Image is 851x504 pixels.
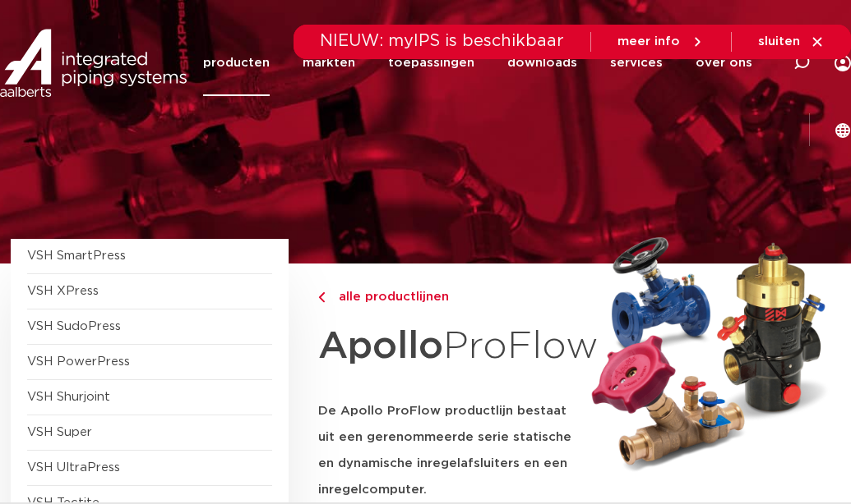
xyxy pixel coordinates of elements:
[835,30,851,96] div: my IPS
[27,391,110,403] a: VSH Shurjoint
[758,34,825,49] a: sluiten
[27,355,130,368] a: VSH PowerPress
[758,35,800,48] span: sluiten
[318,398,575,503] h5: De Apollo ProFlow productlijn bestaat uit een gerenommeerde serie statische en dynamische inregel...
[610,30,663,96] a: services
[318,315,575,378] h1: ProFlow
[507,30,577,96] a: downloads
[696,30,752,96] a: over ons
[329,291,449,303] span: alle productlijnen
[617,34,705,49] a: meer info
[318,287,575,307] a: alle productlijnen
[303,30,355,96] a: markten
[318,292,325,303] img: chevron-right.svg
[27,250,126,262] a: VSH SmartPress
[617,35,680,48] span: meer info
[388,30,474,96] a: toepassingen
[27,320,121,332] a: VSH SudoPress
[320,33,564,49] span: NIEUW: myIPS is beschikbaar
[27,285,99,297] a: VSH XPress
[203,30,752,96] nav: Menu
[203,30,270,96] a: producten
[318,328,443,365] strong: Apollo
[27,426,92,438] a: VSH Super
[27,461,120,474] a: VSH UltraPress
